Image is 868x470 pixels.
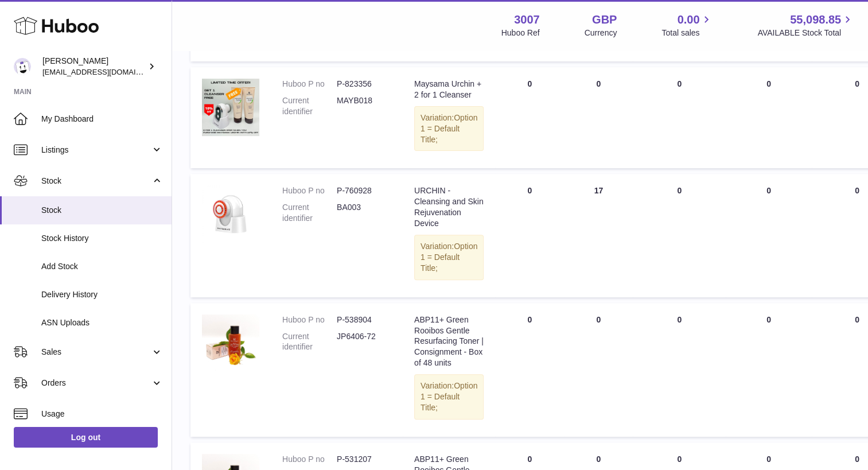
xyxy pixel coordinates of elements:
[42,56,146,77] div: [PERSON_NAME]
[757,28,854,38] span: AVAILABLE Stock Total
[41,409,163,419] span: Usage
[337,314,391,325] dd: P-538904
[41,114,163,125] span: My Dashboard
[421,242,477,273] span: Option 1 = Default Title;
[337,331,391,353] dd: JP6406-72
[678,12,700,28] span: 0.00
[14,58,31,75] img: bevmay@maysama.com
[282,314,337,325] dt: Huboo P no
[282,185,337,196] dt: Huboo P no
[41,145,151,156] span: Listings
[564,174,633,297] td: 17
[414,314,484,368] div: ABP11+ Green Rooibos Gentle Resurfacing Toner | Consignment - Box of 48 units
[337,202,391,224] dd: BA003
[414,79,484,100] div: Maysama Urchin + 2 for 1 Cleanser
[421,381,477,412] span: Option 1 = Default Title;
[564,303,633,437] td: 0
[421,113,477,144] span: Option 1 = Default Title;
[41,205,163,216] span: Stock
[585,28,617,38] div: Currency
[337,185,391,196] dd: P-760928
[661,12,713,38] a: 0.00 Total sales
[282,95,337,117] dt: Current identifier
[41,347,151,358] span: Sales
[282,79,337,90] dt: Huboo P no
[14,427,158,448] a: Log out
[790,12,841,28] span: 55,098.85
[633,174,726,297] td: 0
[202,185,259,243] img: product image
[414,185,484,229] div: URCHIN - Cleansing and Skin Rejuvenation Device
[41,378,151,389] span: Orders
[726,174,812,297] td: 0
[495,67,564,168] td: 0
[633,67,726,168] td: 0
[495,174,564,297] td: 0
[202,314,259,372] img: product image
[501,28,540,38] div: Huboo Ref
[564,67,633,168] td: 0
[495,303,564,437] td: 0
[855,186,859,195] span: 0
[726,303,812,437] td: 0
[592,12,617,28] strong: GBP
[757,12,854,38] a: 55,098.85 AVAILABLE Stock Total
[41,261,163,272] span: Add Stock
[41,289,163,300] span: Delivery History
[337,95,391,117] dd: MAYB018
[661,28,713,38] span: Total sales
[282,202,337,224] dt: Current identifier
[337,454,391,465] dd: P-531207
[202,79,259,136] img: product image
[41,233,163,244] span: Stock History
[282,454,337,465] dt: Huboo P no
[41,317,163,328] span: ASN Uploads
[414,106,484,152] div: Variation:
[855,79,859,88] span: 0
[514,12,540,28] strong: 3007
[282,331,337,353] dt: Current identifier
[414,235,484,280] div: Variation:
[855,315,859,324] span: 0
[726,67,812,168] td: 0
[855,455,859,464] span: 0
[42,67,169,76] span: [EMAIL_ADDRESS][DOMAIN_NAME]
[633,303,726,437] td: 0
[337,79,391,90] dd: P-823356
[41,176,151,187] span: Stock
[414,374,484,419] div: Variation:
